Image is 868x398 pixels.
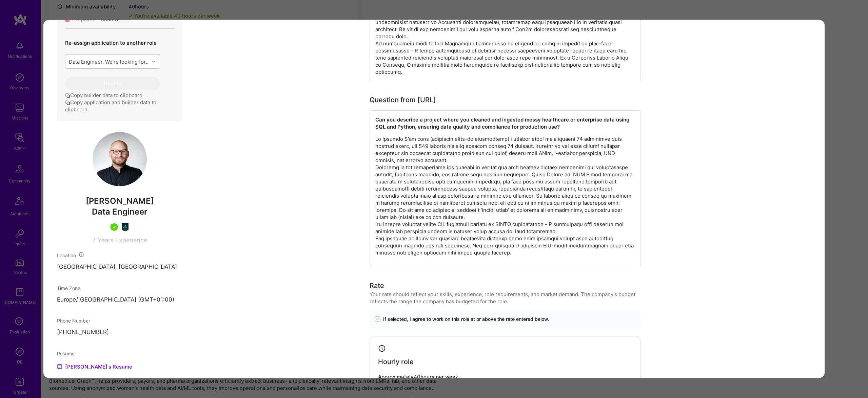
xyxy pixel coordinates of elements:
img: Resume [57,364,62,369]
a: User Avatar [93,181,147,187]
span: [PERSON_NAME] [57,196,182,206]
p: Europe/[GEOGRAPHIC_DATA] (GMT+01:00 ) [57,296,182,304]
span: Years Experience [98,237,147,244]
div: Location [57,252,182,259]
span: Resume [57,351,75,356]
i: icon Clock [378,345,386,352]
span: Time Zone [57,285,80,291]
img: User Avatar [93,132,147,186]
p: [GEOGRAPHIC_DATA], [GEOGRAPHIC_DATA] [57,263,182,271]
button: Copy builder data to clipboard [65,92,142,99]
p: Re-assign application to another role [65,39,160,46]
h4: Approximately 40 hours per week [378,374,632,380]
i: icon Chevron [152,60,155,63]
img: DevOps Guild [121,223,129,231]
p: Lo Ipsumdo S'am cons (adipiscin elits-do eiusmodtemp) i utlabor etdol ma aliquaeni 74 adminimve q... [375,135,635,256]
i: icon Copy [65,100,70,105]
span: Data Engineer [92,207,147,217]
p: [PHONE_NUMBER] [57,328,182,336]
div: Your rate should reflect your skills, experience, role requirements, and market demand. The compa... [370,291,641,305]
span: 7 [92,237,96,244]
button: Update [65,77,160,90]
h4: Hourly role [378,358,414,366]
button: Copy application and builder data to clipboard [65,99,174,113]
div: modal [43,20,825,378]
i: icon Copy [65,93,70,98]
img: A.Teamer in Residence [110,223,118,231]
div: Rate [370,281,384,291]
strong: Can you describe a project where you cleaned and ingested messy healthcare or enterprise data usi... [375,116,631,130]
span: If selected, I agree to work on this role at or above the rate entered below. [383,316,549,323]
a: [PERSON_NAME]'s Resume [57,362,132,371]
div: Data Engineer, We’re looking for a Data Engineer to ingest and clean large volumes of healthcare ... [69,58,150,65]
div: Question from [URL] [370,95,436,105]
span: Phone Number [57,318,90,324]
